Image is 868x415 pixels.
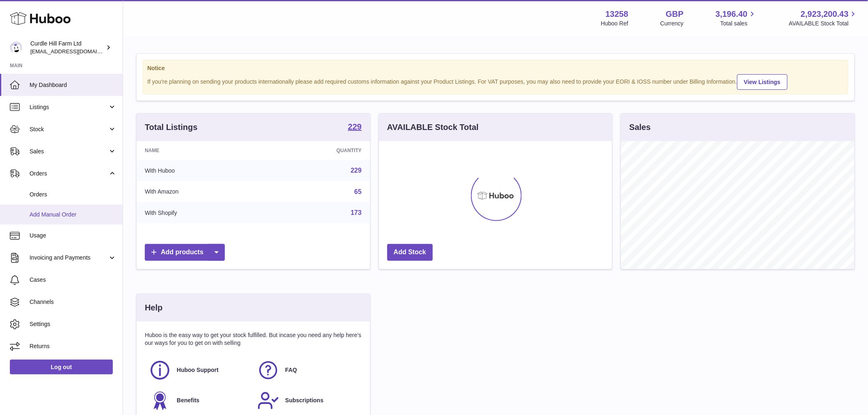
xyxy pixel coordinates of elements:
[285,397,323,404] span: Subscriptions
[30,125,108,133] span: Stock
[147,73,844,90] div: If you're planning on sending your products internationally please add required customs informati...
[348,123,361,131] strong: 229
[666,9,683,20] strong: GBP
[601,20,628,27] div: Huboo Ref
[789,20,858,27] span: AVAILABLE Stock Total
[177,366,219,374] span: Huboo Support
[149,359,249,381] a: Huboo Support
[149,390,249,412] a: Benefits
[716,9,757,27] a: 3,196.40 Total sales
[30,211,116,219] span: Add Manual Order
[145,302,162,313] h3: Help
[264,141,370,160] th: Quantity
[285,366,297,374] span: FAQ
[737,74,788,90] a: View Listings
[605,9,628,20] strong: 13258
[257,390,357,412] a: Subscriptions
[145,244,225,261] a: Add products
[30,48,121,55] span: [EMAIL_ADDRESS][DOMAIN_NAME]
[30,40,104,55] div: Curdle Hill Farm Ltd
[351,209,362,216] a: 173
[137,202,264,223] td: With Shopify
[30,254,108,262] span: Invoicing and Payments
[30,342,116,350] span: Returns
[10,360,113,374] a: Log out
[716,9,748,20] span: 3,196.40
[30,276,116,284] span: Cases
[137,181,264,203] td: With Amazon
[801,9,849,20] span: 2,923,200.43
[30,298,116,306] span: Channels
[10,41,22,54] img: internalAdmin-13258@internal.huboo.com
[387,244,433,261] a: Add Stock
[145,122,198,133] h3: Total Listings
[720,20,757,27] span: Total sales
[177,397,199,404] span: Benefits
[30,81,116,89] span: My Dashboard
[30,320,116,328] span: Settings
[145,331,362,347] p: Huboo is the easy way to get your stock fulfilled. But incase you need any help here's our ways f...
[30,103,108,111] span: Listings
[789,9,858,27] a: 2,923,200.43 AVAILABLE Stock Total
[137,141,264,160] th: Name
[348,123,361,132] a: 229
[354,188,362,195] a: 65
[30,191,116,198] span: Orders
[137,160,264,181] td: With Huboo
[147,64,844,72] strong: Notice
[257,359,357,381] a: FAQ
[30,170,108,178] span: Orders
[387,122,479,133] h3: AVAILABLE Stock Total
[660,20,684,27] div: Currency
[629,122,651,133] h3: Sales
[30,232,116,239] span: Usage
[351,167,362,174] a: 229
[30,148,108,155] span: Sales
